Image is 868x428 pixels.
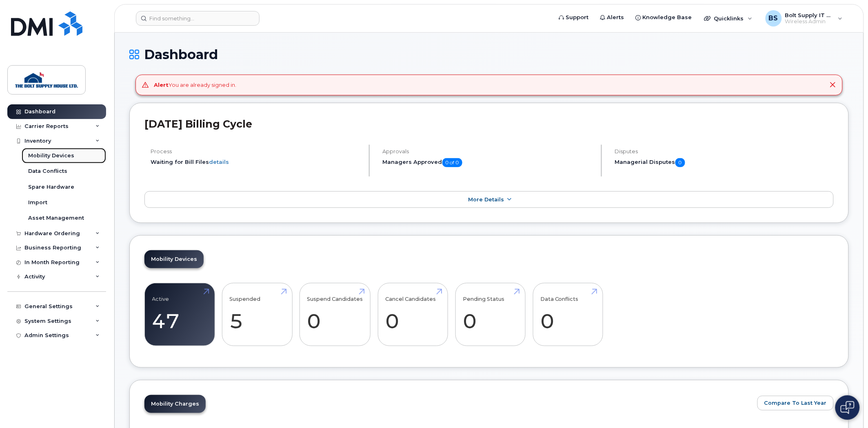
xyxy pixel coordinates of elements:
li: Waiting for Bill Files [151,158,362,166]
span: More Details [468,196,504,203]
a: Mobility Charges [144,395,206,413]
a: Data Conflicts 0 [540,288,595,342]
a: details [209,159,229,165]
h4: Process [151,148,362,154]
a: Cancel Candidates 0 [385,288,440,342]
h4: Approvals [383,148,594,154]
button: Compare To Last Year [757,396,834,410]
div: You are already signed in. [154,81,237,89]
a: Pending Status 0 [463,288,518,342]
h1: Dashboard [129,47,849,62]
a: Suspend Candidates 0 [307,288,363,342]
span: 0 of 0 [442,158,462,167]
a: Mobility Devices [144,250,204,268]
span: 0 [675,158,685,167]
img: Open chat [841,401,855,414]
h2: [DATE] Billing Cycle [144,118,834,130]
h5: Managerial Disputes [615,158,834,167]
h4: Disputes [615,148,834,154]
span: Compare To Last Year [764,399,827,407]
a: Active 47 [152,288,207,342]
strong: Alert [154,82,169,88]
h5: Managers Approved [383,158,594,167]
a: Suspended 5 [230,288,285,342]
